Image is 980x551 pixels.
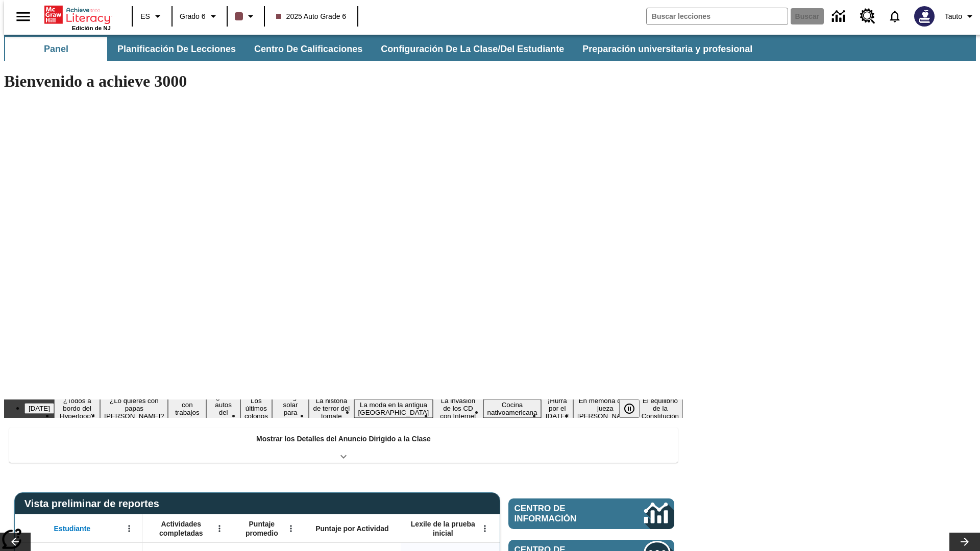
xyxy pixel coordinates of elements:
div: Mostrar los Detalles del Anuncio Dirigido a la Clase [9,428,678,463]
button: Diapositiva 14 El equilibrio de la Constitución [638,395,683,421]
h1: Bienvenido a achieve 3000 [4,72,683,91]
input: Buscar campo [647,8,788,24]
div: Pausar [619,399,650,418]
button: Abrir menú [477,521,493,536]
p: Mostrar los Detalles del Anuncio Dirigido a la Clase [256,434,431,444]
button: Lenguaje: ES, Selecciona un idioma [136,7,168,26]
span: Estudiante [54,524,91,533]
button: Diapositiva 10 La invasión de los CD con Internet [433,395,483,421]
span: Edición de NJ [72,25,111,31]
button: Pausar [619,399,640,418]
button: Planificación de lecciones [109,37,244,61]
span: Puntaje promedio [237,519,286,538]
button: Abrir menú [212,521,227,536]
button: Configuración de la clase/del estudiante [373,37,572,61]
div: Subbarra de navegación [4,35,976,61]
span: Actividades completadas [148,519,215,538]
span: Tauto [945,11,962,22]
span: Vista preliminar de reportes [24,498,164,510]
button: Diapositiva 9 La moda en la antigua Roma [354,399,433,418]
button: Diapositiva 3 ¿Lo quieres con papas fritas? [100,395,168,421]
button: Diapositiva 11 Cocina nativoamericana [483,399,542,418]
button: Grado: Grado 6, Elige un grado [176,7,224,26]
button: Escoja un nuevo avatar [908,3,941,30]
div: Portada [44,4,111,31]
button: Abrir menú [121,521,137,536]
span: Puntaje por Actividad [315,524,388,533]
button: Abrir menú [283,521,299,536]
button: Diapositiva 5 ¿Los autos del futuro? [206,392,240,425]
span: ES [140,11,150,22]
button: Diapositiva 8 La historia de terror del tomate [309,395,354,421]
button: Centro de calificaciones [246,37,371,61]
button: El color de la clase es café oscuro. Cambiar el color de la clase. [231,7,261,26]
div: Subbarra de navegación [4,37,762,61]
a: Centro de recursos, Se abrirá en una pestaña nueva. [854,3,881,30]
button: Diapositiva 7 Energía solar para todos [272,392,309,425]
button: Diapositiva 6 Los últimos colonos [240,395,272,421]
span: Centro de información [514,504,610,524]
span: Lexile de la prueba inicial [406,519,480,538]
button: Diapositiva 13 En memoria de la jueza O'Connor [573,395,638,421]
span: Grado 6 [180,11,206,22]
span: 2025 Auto Grade 6 [276,11,347,22]
a: Portada [44,5,111,25]
button: Diapositiva 12 ¡Hurra por el Día de la Constitución! [541,395,573,421]
img: Avatar [914,6,935,27]
button: Panel [5,37,107,61]
button: Abrir el menú lateral [8,2,38,32]
button: Diapositiva 2 ¿Todos a bordo del Hyperloop? [54,395,100,421]
a: Notificaciones [881,3,908,30]
button: Diapositiva 4 Niños con trabajos sucios [168,392,206,425]
a: Centro de información [826,3,854,31]
button: Diapositiva 1 Día del Trabajo [24,403,54,414]
button: Carrusel de lecciones, seguir [949,533,980,551]
a: Centro de información [508,498,674,529]
button: Preparación universitaria y profesional [574,37,761,61]
button: Perfil/Configuración [941,7,980,26]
